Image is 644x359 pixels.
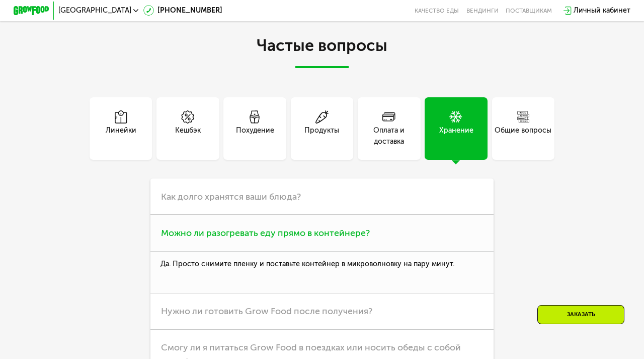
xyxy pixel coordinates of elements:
[175,125,201,147] div: Кешбэк
[161,306,372,317] span: Нужно ли готовить Grow Food после получения?
[71,37,573,68] h2: Частые вопросы
[106,125,136,147] div: Линейки
[537,305,624,324] div: Заказать
[415,7,459,14] a: Качество еды
[161,191,301,202] span: Как долго хранятся ваши блюда?
[236,125,274,147] div: Похудение
[358,125,420,147] div: Оплата и доставка
[58,7,131,14] span: [GEOGRAPHIC_DATA]
[304,125,339,147] div: Продукты
[495,125,551,147] div: Общие вопросы
[143,5,222,16] a: [PHONE_NUMBER]
[150,252,494,293] p: Да. Просто снимите пленку и поставьте контейнер в микроволновку на пару минут.
[574,5,630,16] div: Личный кабинет
[161,227,370,238] span: Можно ли разогревать еду прямо в контейнере?
[506,7,552,14] div: поставщикам
[466,7,499,14] a: Вендинги
[439,125,473,147] div: Хранение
